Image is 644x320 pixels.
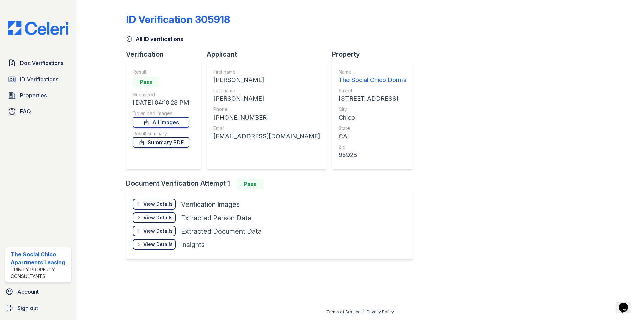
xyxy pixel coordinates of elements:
div: Email [213,125,320,132]
div: [PERSON_NAME] [213,94,320,103]
div: Verification Images [181,200,240,209]
a: ID Verifications [5,73,71,86]
div: Street [339,87,406,94]
div: Pass [133,77,160,87]
div: Applicant [207,50,332,59]
div: View Details [143,214,173,221]
div: Chico [339,113,406,122]
div: Verification [126,50,207,59]
div: [PHONE_NUMBER] [213,113,320,122]
div: [STREET_ADDRESS] [339,94,406,103]
span: Properties [20,91,47,99]
div: 95928 [339,150,406,160]
div: | [363,309,364,314]
a: Doc Verifications [5,56,71,70]
span: Account [17,288,39,296]
div: Name [339,68,406,75]
div: ID Verification 305918 [126,13,230,26]
div: Zip [339,144,406,150]
div: The Social Chico Dorms [339,75,406,85]
div: Download Images [133,110,189,117]
div: Property [332,50,418,59]
span: Sign out [17,304,38,312]
div: City [339,106,406,113]
a: Account [3,285,74,299]
span: ID Verifications [20,75,58,83]
a: Sign out [3,301,74,315]
a: Name The Social Chico Dorms [339,68,406,85]
div: Phone [213,106,320,113]
div: [EMAIL_ADDRESS][DOMAIN_NAME] [213,132,320,141]
div: Extracted Document Data [181,227,262,236]
div: Pass [237,179,264,189]
div: Document Verification Attempt 1 [126,179,418,189]
span: FAQ [20,107,31,116]
a: Privacy Policy [367,309,394,314]
div: Insights [181,240,205,249]
div: Last name [213,87,320,94]
a: All Images [133,117,189,128]
div: View Details [143,228,173,234]
div: CA [339,132,406,141]
div: [DATE] 04:10:28 PM [133,98,189,107]
a: FAQ [5,105,71,118]
a: Terms of Service [326,309,361,314]
div: Extracted Person Data [181,213,251,223]
div: The Social Chico Apartments Leasing [11,250,68,266]
div: View Details [143,201,173,208]
a: Summary PDF [133,137,189,148]
div: View Details [143,241,173,248]
a: All ID verifications [126,35,183,43]
div: State [339,125,406,132]
div: Result summary [133,130,189,137]
div: First name [213,68,320,75]
div: Submitted [133,91,189,98]
iframe: chat widget [616,293,637,313]
a: Properties [5,89,71,102]
div: Result [133,68,189,75]
img: CE_Logo_Blue-a8612792a0a2168367f1c8372b55b34899dd931a85d93a1a3d3e32e68fde9ad4.png [3,21,74,35]
div: Trinity Property Consultants [11,266,68,280]
span: Doc Verifications [20,59,63,67]
div: [PERSON_NAME] [213,75,320,85]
